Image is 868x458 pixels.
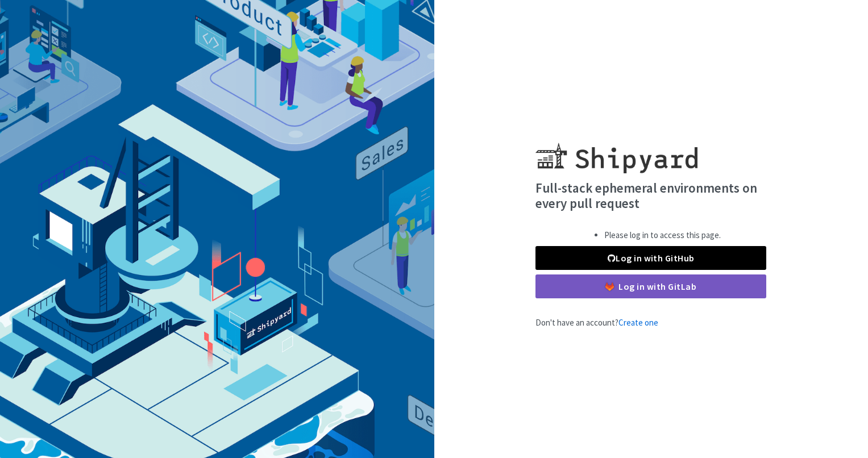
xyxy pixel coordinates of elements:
img: Shipyard logo [535,129,697,173]
a: Log in with GitHub [535,246,766,270]
a: Log in with GitLab [535,274,766,298]
img: gitlab-color.svg [605,282,614,291]
span: Don't have an account? [535,317,658,328]
h4: Full-stack ephemeral environments on every pull request [535,180,766,211]
a: Create one [618,317,658,328]
li: Please log in to access this page. [604,229,721,242]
